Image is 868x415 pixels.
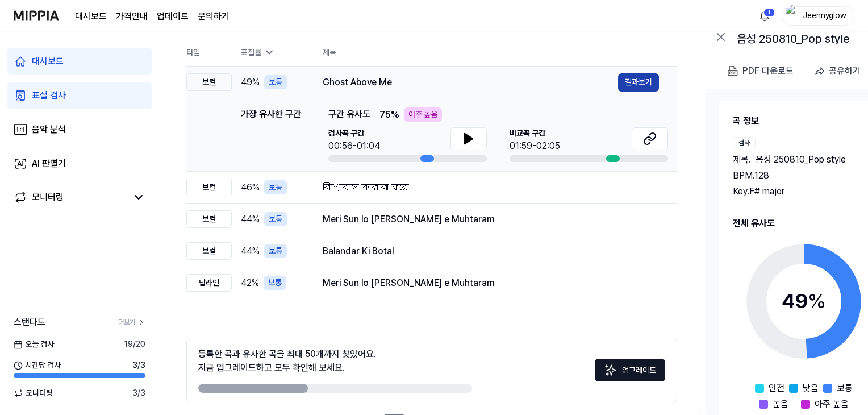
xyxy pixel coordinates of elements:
[769,381,784,395] span: 안전
[32,55,64,68] div: 대시보드
[837,381,853,395] span: 보통
[595,368,665,379] a: Sparkles업그레이드
[32,190,64,204] div: 모니터링
[725,60,796,82] button: PDF 다운로드
[241,181,260,194] span: 46 %
[186,210,232,228] div: 보컬
[14,190,127,204] a: 모니터링
[14,387,53,399] span: 모니터링
[241,47,304,59] div: 표절률
[323,213,659,226] div: Meri Sun lo [PERSON_NAME] e Muhtaram
[510,127,560,139] span: 비교곡 구간
[186,39,232,67] th: 타입
[328,107,370,122] span: 구간 유사도
[198,10,229,23] a: 문의하기
[803,9,847,22] div: Jeennyglow
[756,153,846,167] span: 음성 250810_Pop style
[14,338,54,350] span: 오늘 검사
[116,10,148,23] button: 가격안내
[32,157,66,171] div: AI 판별기
[323,39,677,66] th: 제목
[118,317,145,327] a: 더보기
[323,181,659,194] div: বিশ্বাস করবা কারে
[618,73,659,92] button: 결과보기
[756,7,774,25] button: 알림1
[733,169,867,182] div: BPM. 128
[323,76,618,89] div: Ghost Above Me
[595,359,665,381] button: 업그레이드
[773,397,788,411] span: 높음
[604,363,617,377] img: Sparkles
[132,387,145,399] span: 3 / 3
[186,179,232,196] div: 보컬
[32,89,66,102] div: 표절 검사
[75,10,107,23] a: 대시보드
[323,276,659,290] div: Meri Sun lo [PERSON_NAME] e Muhtaram
[742,64,794,78] div: PDF 다운로드
[241,244,260,258] span: 44 %
[758,9,771,23] img: 알림
[186,242,232,260] div: 보컬
[733,185,867,198] div: Key. F# major
[7,82,152,109] a: 표절 검사
[404,107,442,122] div: 아주 높음
[323,244,659,258] div: Balandar Ki Botal
[14,359,61,371] span: 시간당 검사
[782,286,826,317] div: 49
[510,139,560,153] div: 01:59-02:05
[186,73,232,91] div: 보컬
[733,137,756,148] div: 검사
[264,212,287,226] div: 보통
[14,316,45,329] span: 스탠다드
[264,276,286,290] div: 보통
[829,64,861,78] div: 공유하기
[241,107,301,162] div: 가장 유사한 구간
[808,289,826,313] span: %
[803,381,819,395] span: 낮음
[264,180,287,194] div: 보통
[7,48,152,75] a: 대시보드
[241,213,260,226] span: 44 %
[728,66,738,76] img: PDF Download
[124,338,145,350] span: 19 / 20
[132,359,145,371] span: 3 / 3
[264,75,287,89] div: 보통
[786,5,799,27] img: profile
[7,150,152,177] a: AI 판별기
[328,139,380,153] div: 00:56-01:04
[157,10,189,23] a: 업데이트
[241,276,259,290] span: 42 %
[186,274,232,292] div: 탑라인
[379,108,399,122] span: 75 %
[7,116,152,143] a: 음악 분석
[264,244,287,258] div: 보통
[328,127,380,139] span: 검사곡 구간
[241,76,260,89] span: 49 %
[733,153,751,167] span: 제목 .
[198,347,376,375] div: 등록한 곡과 유사한 곡을 최대 50개까지 찾았어요. 지금 업그레이드하고 모두 확인해 보세요.
[815,397,849,411] span: 아주 높음
[763,8,775,17] div: 1
[782,6,854,26] button: profileJeennyglow
[32,123,66,136] div: 음악 분석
